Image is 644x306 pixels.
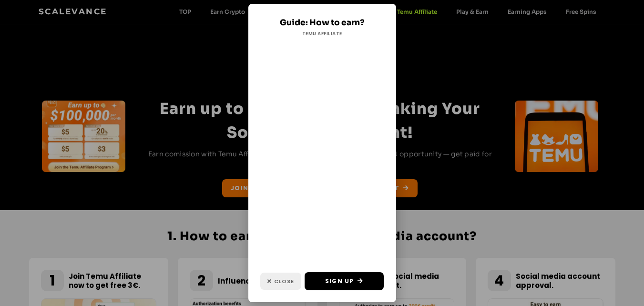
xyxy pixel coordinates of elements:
[260,273,301,290] a: Close
[280,18,365,28] a: Guide: How to earn?
[305,272,384,290] a: Sign Up
[263,30,382,37] h2: Temu Affiliate
[274,277,294,286] span: Close
[325,277,354,286] span: Sign Up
